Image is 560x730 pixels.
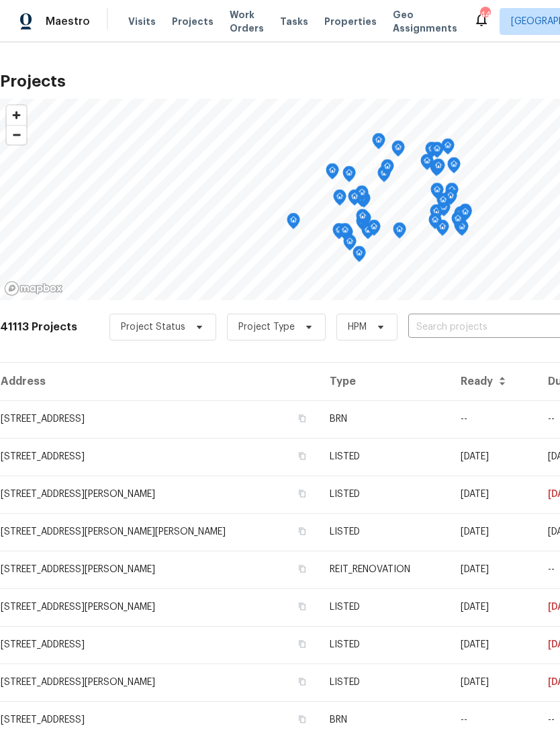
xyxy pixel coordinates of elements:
[7,125,26,144] button: Zoom out
[450,551,538,588] td: [DATE]
[319,626,450,664] td: LISTED
[324,15,377,28] span: Properties
[319,363,450,400] th: Type
[343,234,357,255] div: Map marker
[420,154,434,175] div: Map marker
[356,209,369,230] div: Map marker
[287,213,300,234] div: Map marker
[480,8,489,21] div: 44
[46,15,90,28] span: Maestro
[430,183,444,203] div: Map marker
[459,205,472,226] div: Map marker
[319,438,450,475] td: LISTED
[4,281,63,296] a: Mapbox homepage
[296,638,308,650] button: Copy Address
[447,157,461,178] div: Map marker
[333,189,346,210] div: Map marker
[393,8,457,35] span: Geo Assignments
[441,138,455,159] div: Map marker
[319,588,450,626] td: LISTED
[7,105,26,125] button: Zoom in
[450,626,538,664] td: [DATE]
[338,223,352,244] div: Map marker
[381,159,394,180] div: Map marker
[326,163,339,184] div: Map marker
[230,8,264,35] span: Work Orders
[319,513,450,551] td: LISTED
[348,320,367,334] span: HPM
[432,158,445,179] div: Map marker
[128,15,156,28] span: Visits
[238,320,295,334] span: Project Type
[450,400,538,438] td: --
[430,204,443,225] div: Map marker
[319,400,450,438] td: BRN
[450,588,538,626] td: [DATE]
[425,142,438,163] div: Map marker
[172,15,214,28] span: Projects
[372,133,385,154] div: Map marker
[342,166,356,187] div: Map marker
[444,189,457,210] div: Map marker
[296,713,308,725] button: Copy Address
[319,664,450,701] td: LISTED
[296,450,308,462] button: Copy Address
[391,140,405,161] div: Map marker
[459,203,472,224] div: Map marker
[430,142,444,163] div: Map marker
[450,664,538,701] td: [DATE]
[319,551,450,588] td: REIT_RENOVATION
[451,212,465,232] div: Map marker
[348,189,361,210] div: Map marker
[7,126,26,144] span: Zoom out
[353,246,366,267] div: Map marker
[436,220,449,240] div: Map marker
[377,166,391,187] div: Map marker
[436,193,450,214] div: Map marker
[332,223,346,244] div: Map marker
[296,412,308,424] button: Copy Address
[367,220,381,240] div: Map marker
[450,475,538,513] td: [DATE]
[296,525,308,537] button: Copy Address
[445,183,459,203] div: Map marker
[296,676,308,688] button: Copy Address
[454,206,467,227] div: Map marker
[393,222,406,243] div: Map marker
[296,600,308,612] button: Copy Address
[319,475,450,513] td: LISTED
[121,320,185,334] span: Project Status
[355,185,369,206] div: Map marker
[428,213,442,234] div: Map marker
[450,513,538,551] td: [DATE]
[450,438,538,475] td: [DATE]
[296,488,308,500] button: Copy Address
[450,363,538,400] th: Ready
[280,17,308,26] span: Tasks
[296,563,308,575] button: Copy Address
